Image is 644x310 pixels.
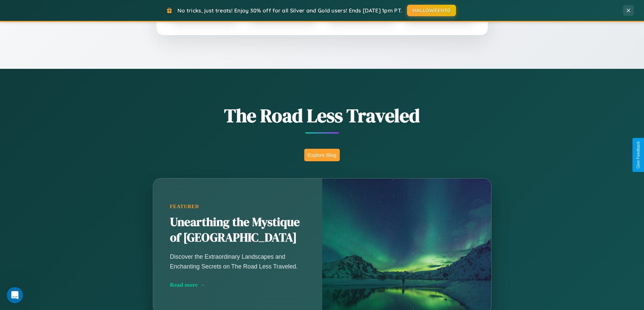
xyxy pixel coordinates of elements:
p: Discover the Extraordinary Landscapes and Enchanting Secrets on The Road Less Traveled. [170,252,305,271]
button: Explore Blog [304,149,340,161]
div: Give Feedback [636,141,641,169]
span: No tricks, just treats! Enjoy 30% off for all Silver and Gold users! Ends [DATE] 1pm PT. [177,7,402,14]
div: Read more → [170,281,305,288]
div: Featured [170,204,305,209]
h1: The Road Less Traveled [119,103,525,129]
button: HALLOWEEN30 [407,5,456,16]
iframe: Intercom live chat [7,287,23,303]
h2: Unearthing the Mystique of [GEOGRAPHIC_DATA] [170,215,305,246]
